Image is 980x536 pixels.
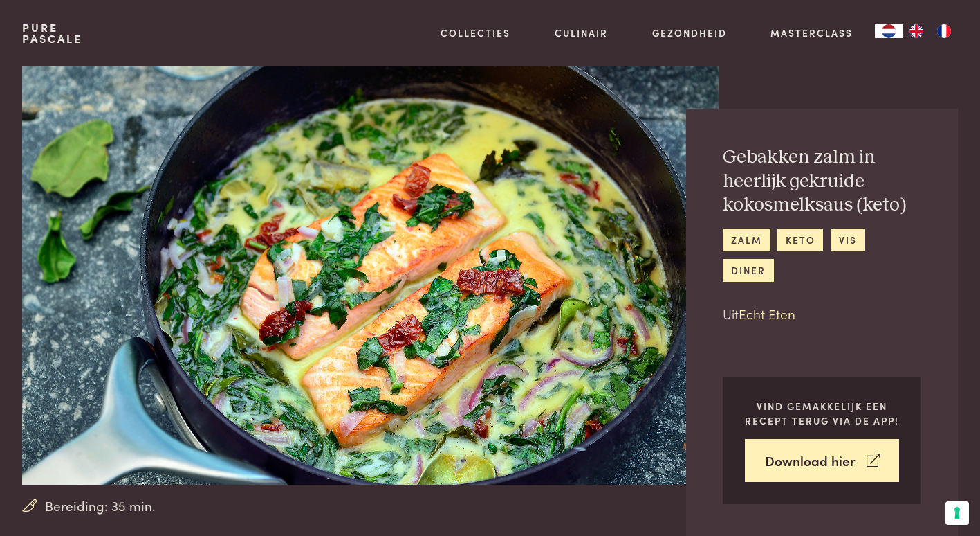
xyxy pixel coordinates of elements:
p: Uit [723,304,921,324]
a: Echt Eten [739,304,795,323]
div: Language [875,24,903,38]
p: Vind gemakkelijk een recept terug via de app! [745,399,899,427]
a: diner [723,259,773,282]
button: Uw voorkeuren voor toestemming voor trackingtechnologieën [945,501,969,525]
a: Gezondheid [652,26,727,40]
aside: Language selected: Nederlands [875,24,958,38]
a: zalm [723,229,770,251]
a: vis [831,229,865,251]
a: PurePascale [22,22,82,44]
a: FR [930,24,958,38]
a: keto [777,229,823,251]
a: Culinair [555,26,608,40]
a: Collecties [441,26,510,40]
span: Bereiding: 35 min. [45,496,156,516]
h2: Gebakken zalm in heerlijk gekruide kokosmelksaus (keto) [723,145,921,217]
img: Gebakken zalm in heerlijk gekruide kokosmelksaus (keto) [22,66,719,485]
a: Masterclass [770,26,853,40]
ul: Language list [903,24,958,38]
a: NL [875,24,903,38]
a: Download hier [745,439,899,483]
a: EN [903,24,930,38]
